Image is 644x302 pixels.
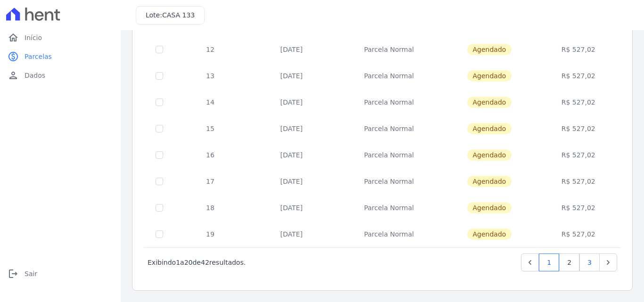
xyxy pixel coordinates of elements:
[25,52,52,61] span: Parcelas
[538,168,619,195] td: R$ 527,02
[201,259,209,266] span: 42
[467,149,512,161] span: Agendado
[467,123,512,134] span: Agendado
[246,115,337,142] td: [DATE]
[184,259,193,266] span: 20
[4,264,117,283] a: logoutSair
[162,11,195,19] span: CASA 133
[538,115,619,142] td: R$ 527,02
[174,115,246,142] td: 15
[25,269,37,278] span: Sair
[148,258,246,267] p: Exibindo a de resultados.
[174,168,246,195] td: 17
[174,142,246,168] td: 16
[8,268,19,279] i: logout
[337,168,441,195] td: Parcela Normal
[146,10,195,20] h3: Lote:
[538,63,619,89] td: R$ 527,02
[579,253,600,271] a: 3
[337,195,441,221] td: Parcela Normal
[539,253,559,271] a: 1
[246,142,337,168] td: [DATE]
[246,195,337,221] td: [DATE]
[174,221,246,247] td: 19
[8,32,19,43] i: home
[337,142,441,168] td: Parcela Normal
[174,195,246,221] td: 18
[246,221,337,247] td: [DATE]
[467,70,512,82] span: Agendado
[174,89,246,115] td: 14
[4,66,117,85] a: personDados
[521,253,539,271] a: Previous
[538,195,619,221] td: R$ 527,02
[599,253,617,271] a: Next
[25,71,45,80] span: Dados
[467,176,512,187] span: Agendado
[176,259,180,266] span: 1
[337,221,441,247] td: Parcela Normal
[8,70,19,81] i: person
[538,36,619,63] td: R$ 527,02
[174,36,246,63] td: 12
[4,28,117,47] a: homeInício
[337,89,441,115] td: Parcela Normal
[467,97,512,108] span: Agendado
[559,253,579,271] a: 2
[538,89,619,115] td: R$ 527,02
[337,63,441,89] td: Parcela Normal
[538,221,619,247] td: R$ 527,02
[174,63,246,89] td: 13
[538,142,619,168] td: R$ 527,02
[246,36,337,63] td: [DATE]
[246,89,337,115] td: [DATE]
[467,44,512,55] span: Agendado
[467,229,512,240] span: Agendado
[467,202,512,213] span: Agendado
[246,63,337,89] td: [DATE]
[4,47,117,66] a: paidParcelas
[8,51,19,62] i: paid
[337,115,441,142] td: Parcela Normal
[246,168,337,195] td: [DATE]
[337,36,441,63] td: Parcela Normal
[25,33,42,42] span: Início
